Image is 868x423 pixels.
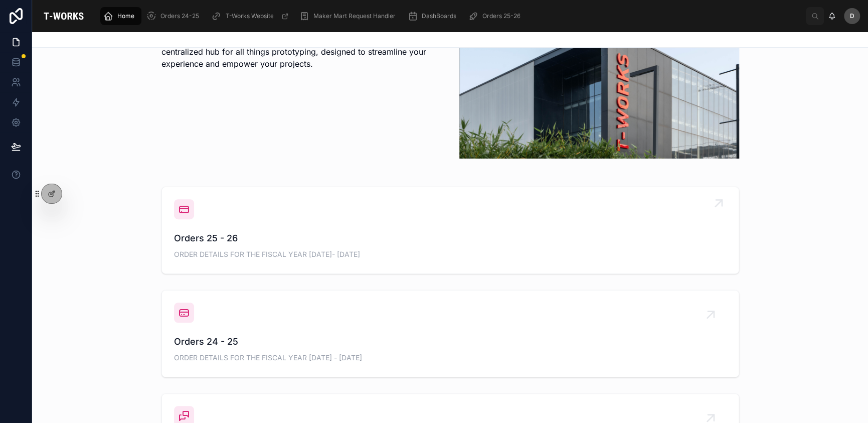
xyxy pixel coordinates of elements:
a: Orders 25 - 26ORDER DETAILS FOR THE FISCAL YEAR [DATE]- [DATE] [162,187,739,273]
a: DashBoards [404,7,463,25]
div: scrollable content [95,5,806,27]
a: Orders 24-25 [143,7,206,25]
a: Orders 24 - 25ORDER DETAILS FOR THE FISCAL YEAR [DATE] - [DATE] [162,291,739,377]
a: Home [100,7,141,25]
img: App logo [40,8,87,24]
span: T-Works Website [225,12,273,20]
span: D [850,12,854,20]
a: Orders 25-26 [465,7,527,25]
span: DashBoards [421,12,456,20]
span: Home [117,12,134,20]
span: ORDER DETAILS FOR THE FISCAL YEAR [DATE]- [DATE] [174,249,727,259]
img: 20656-Tworks-build.png [459,20,739,159]
span: Maker Mart Request Handler [313,12,395,20]
a: Maker Mart Request Handler [296,7,402,25]
span: Orders 25 - 26 [174,231,727,245]
span: Orders 24-25 [160,12,199,20]
span: Orders 24 - 25 [174,335,727,349]
a: T-Works Website [208,7,294,25]
span: ORDER DETAILS FOR THE FISCAL YEAR [DATE] - [DATE] [174,353,727,363]
span: Orders 25-26 [482,12,520,20]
